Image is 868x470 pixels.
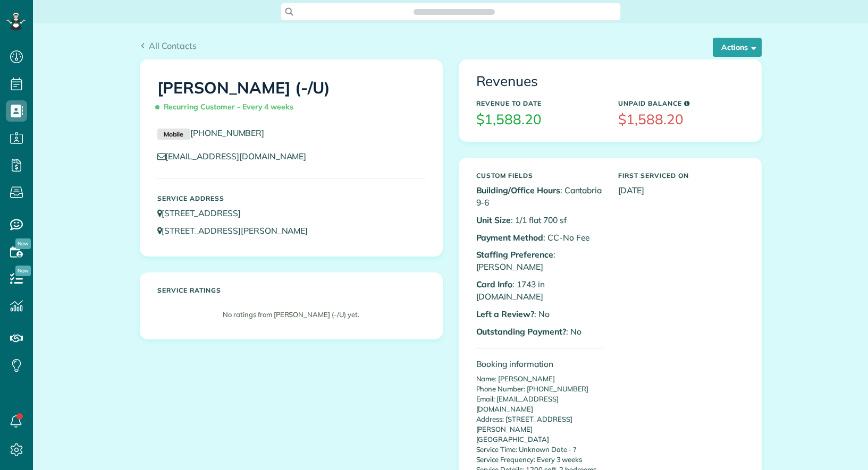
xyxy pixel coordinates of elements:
a: [STREET_ADDRESS][PERSON_NAME] [157,225,318,236]
small: Mobile [157,129,190,140]
span: Search ZenMaid… [424,6,484,17]
h5: Custom Fields [476,172,602,179]
a: [STREET_ADDRESS] [157,208,251,218]
b: Payment Method [476,232,543,243]
p: No ratings from [PERSON_NAME] (-/U) yet. [163,310,420,320]
a: [EMAIL_ADDRESS][DOMAIN_NAME] [157,151,317,161]
h5: Service ratings [157,287,425,294]
h5: Revenue to Date [476,100,602,107]
button: Actions [713,38,762,57]
b: Outstanding Payment? [476,326,566,337]
p: : No [476,326,602,338]
b: Left a Review? [476,309,534,319]
p: : CC-No Fee [476,232,602,244]
b: Building/Office Hours [476,185,560,195]
h5: First Serviced On [618,172,744,179]
b: Unit Size [476,215,511,225]
p: : 1743 in [DOMAIN_NAME] [476,278,602,303]
span: All Contacts [149,40,197,51]
h1: [PERSON_NAME] (-/U) [157,79,425,116]
a: Mobile[PHONE_NUMBER] [157,127,265,138]
span: New [15,238,31,249]
p: : 1/1 flat 700 sf [476,214,602,226]
p: : [PERSON_NAME] [476,249,602,273]
h4: Booking information [476,360,602,369]
h5: Unpaid Balance [618,100,744,107]
b: Staffing Preference [476,249,553,260]
span: New [15,266,31,276]
h3: $1,588.20 [618,112,744,127]
p: : Cantabria 9-6 [476,184,602,209]
p: [DATE] [618,184,744,196]
a: All Contacts [140,39,197,52]
h3: Revenues [476,74,744,89]
p: : No [476,308,602,320]
h3: $1,588.20 [476,112,602,127]
span: Recurring Customer - Every 4 weeks [157,98,298,116]
b: Card Info [476,279,513,289]
h5: Service Address [157,195,425,202]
